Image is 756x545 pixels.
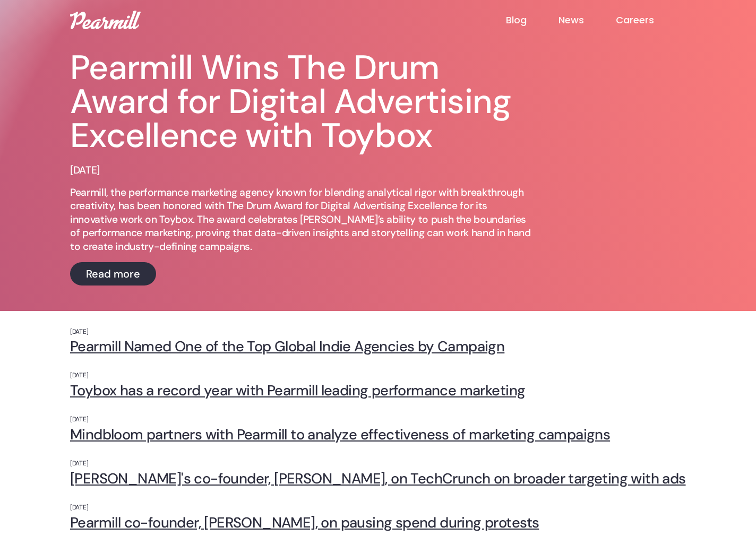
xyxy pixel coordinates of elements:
a: Mindbloom partners with Pearmill to analyze effectiveness of marketing campaigns [70,426,686,443]
a: [PERSON_NAME]'s co-founder, [PERSON_NAME], on TechCrunch on broader targeting with ads [70,470,686,487]
h1: Pearmill Wins The Drum Award for Digital Advertising Excellence with Toybox [70,51,537,153]
p: [DATE] [70,328,686,336]
a: Read more [70,262,156,286]
a: News [559,14,616,27]
a: Pearmill co-founder, [PERSON_NAME], on pausing spend during protests [70,514,686,531]
a: Careers [616,14,686,27]
a: Toybox has a record year with Pearmill leading performance marketing [70,382,686,399]
p: [DATE] [70,371,686,380]
p: [DATE] [70,416,686,424]
p: [DATE] [70,163,100,177]
p: [DATE] [70,504,686,512]
a: Blog [506,14,559,27]
img: Pearmill logo [70,11,141,29]
a: Pearmill Named One of the Top Global Indie Agencies by Campaign [70,338,686,354]
p: [DATE] [70,460,686,468]
p: Pearmill, the performance marketing agency known for blending analytical rigor with breakthrough ... [70,186,537,254]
